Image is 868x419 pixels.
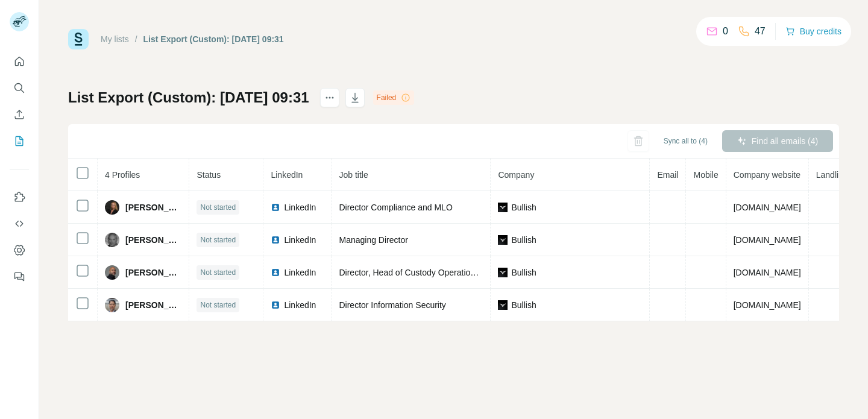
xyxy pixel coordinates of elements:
span: LinkedIn [284,266,316,279]
div: List Export (Custom): [DATE] 09:31 [143,33,284,45]
img: Avatar [105,233,119,247]
span: LinkedIn [284,299,316,311]
span: Status [197,170,221,180]
div: Failed [373,90,415,105]
span: Not started [200,267,236,278]
span: Not started [200,202,236,213]
span: [DOMAIN_NAME] [734,203,801,212]
button: Sync all to (4) [655,132,716,150]
button: Feedback [10,266,29,288]
button: My lists [10,130,29,152]
img: LinkedIn logo [271,235,280,245]
img: company-logo [498,300,508,310]
span: Not started [200,235,236,245]
span: Company website [734,170,800,180]
button: Dashboard [10,239,29,261]
span: Not started [200,300,236,310]
span: Company [498,170,534,180]
img: Avatar [105,265,119,280]
span: [DOMAIN_NAME] [734,268,801,277]
span: Director Compliance and MLO [339,203,452,212]
span: Director Information Security [339,300,445,310]
span: Mobile [693,170,718,180]
button: Use Surfe API [10,213,29,235]
span: Job title [339,170,368,180]
button: Enrich CSV [10,104,29,125]
img: Avatar [105,200,119,215]
span: [PERSON_NAME] [125,266,181,279]
p: 47 [755,24,766,39]
span: LinkedIn [284,201,316,213]
button: Search [10,77,29,99]
span: [PERSON_NAME] [125,201,181,213]
span: 4 Profiles [105,170,140,180]
span: Landline [816,170,848,180]
span: [PERSON_NAME] [125,299,181,311]
button: Buy credits [785,23,841,40]
span: [DOMAIN_NAME] [734,235,801,245]
button: Quick start [10,51,29,72]
img: LinkedIn logo [271,300,280,310]
span: Bullish [511,266,536,279]
span: Director, Head of Custody Operations - DE [339,268,498,277]
a: My lists [101,34,129,44]
span: Bullish [511,234,536,246]
img: Surfe Logo [68,29,89,49]
img: LinkedIn logo [271,203,280,212]
img: Avatar [105,298,119,312]
span: Bullish [511,299,536,311]
span: Managing Director [339,235,407,245]
img: company-logo [498,203,508,212]
img: LinkedIn logo [271,268,280,277]
span: LinkedIn [284,234,316,246]
span: [DOMAIN_NAME] [734,300,801,310]
img: company-logo [498,235,508,245]
span: [PERSON_NAME] [125,234,181,246]
button: actions [320,88,339,107]
button: Use Surfe on LinkedIn [10,186,29,208]
span: LinkedIn [271,170,303,180]
li: / [135,33,137,45]
h1: List Export (Custom): [DATE] 09:31 [68,88,309,107]
img: company-logo [498,268,508,277]
span: Email [657,170,678,180]
span: Bullish [511,201,536,213]
span: Sync all to (4) [664,136,708,146]
p: 0 [723,24,728,39]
